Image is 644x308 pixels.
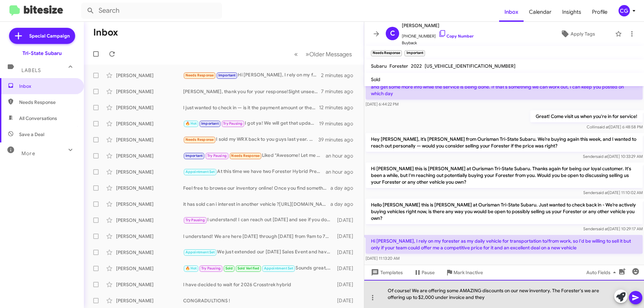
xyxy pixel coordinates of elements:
[19,83,76,89] span: Inbox
[571,28,595,40] span: Apply Tags
[116,217,183,224] div: [PERSON_NAME]
[587,2,613,22] a: Profile
[319,120,359,127] div: 19 minutes ago
[290,47,302,61] button: Previous
[185,137,214,142] span: Needs Response
[183,233,334,240] div: I understand! We are here [DATE] through [DATE] from 9am to 7pm and then [DATE] we are here from ...
[438,34,474,39] a: Copy Number
[402,29,474,40] span: [PHONE_NUMBER]
[201,266,221,270] span: Try Pausing
[587,124,643,129] span: Collin [DATE] 6:48:58 PM
[9,28,75,44] a: Special Campaign
[183,281,334,288] div: I have decided to wait for 2026 Crosstrek hybrid
[408,266,440,279] button: Pause
[405,50,425,56] small: Important
[183,120,319,127] div: I got ya! We will get that updated on our end
[586,266,619,279] span: Auto Fields
[334,265,359,272] div: [DATE]
[613,5,637,16] button: CG
[183,264,334,272] div: Sounds great, thank you!
[116,201,183,207] div: [PERSON_NAME]
[364,266,408,279] button: Templates
[185,73,214,77] span: Needs Response
[264,266,293,270] span: Appointment Set
[185,153,203,158] span: Important
[183,152,326,160] div: Liked “Awesome! Let me know if the meantime if you have any questions that I can help with!”
[364,280,644,308] div: Of course! We are offering some AMAZING discounts on our new inventory. The Forester's we are off...
[411,63,422,69] span: 2022
[366,102,398,107] span: [DATE] 6:44:22 PM
[596,190,608,195] span: said at
[330,201,359,207] div: a day ago
[185,218,205,222] span: Try Pausing
[306,50,309,58] span: »
[422,266,435,279] span: Pause
[116,265,183,272] div: [PERSON_NAME]
[543,28,612,40] button: Apply Tags
[294,50,298,58] span: «
[321,72,359,79] div: 2 minutes ago
[366,163,643,188] p: Hi [PERSON_NAME] this is [PERSON_NAME] at Ourisman Tri-State Subaru. Thanks again for being our l...
[583,190,643,195] span: Sender [DATE] 11:10:02 AM
[389,63,408,69] span: Forester
[334,281,359,288] div: [DATE]
[371,76,380,82] span: Sold
[366,256,399,261] span: [DATE] 11:13:20 AM
[19,99,76,106] span: Needs Response
[440,266,488,279] button: Mark Inactive
[183,168,326,176] div: At this time we have two Forester Hybrid Premium here. Did you want to set up a time to stop in a...
[19,131,44,138] span: Save a Deal
[183,201,330,207] div: it has sold can i interest in another vehicle ?[URL][DOMAIN_NAME]
[218,73,236,77] span: Important
[116,72,183,79] div: [PERSON_NAME]
[183,88,321,95] div: [PERSON_NAME], thank you for your response!Sight unseen, it’s hard to say for sure, but I would b...
[583,226,643,231] span: Sender [DATE] 10:29:17 AM
[29,33,70,39] span: Special Campaign
[619,5,630,16] div: CG
[330,185,359,191] div: a day ago
[425,63,516,69] span: [US_VEHICLE_IDENTIFICATION_NUMBER]
[116,104,183,111] div: [PERSON_NAME]
[223,121,243,126] span: Try Pausing
[185,266,197,270] span: 🔥 Hot
[19,115,57,122] span: All Conversations
[334,249,359,256] div: [DATE]
[116,185,183,191] div: [PERSON_NAME]
[366,74,643,100] p: I need to schedule to bring the Forester in one afternoon next week for its 24k service, if possi...
[390,28,395,39] span: C
[116,297,183,304] div: [PERSON_NAME]
[183,185,330,191] div: Feel free to browse our inventory online! Once you find something you like, let’s set up an appoi...
[583,154,643,159] span: Sender [DATE] 10:33:29 AM
[453,266,483,279] span: Mark Inactive
[183,248,334,256] div: We just extended our [DATE] Sales Event and have plenty of Forester Hybrid models in-stock! Let's...
[225,266,233,270] span: Sold
[402,21,474,29] span: [PERSON_NAME]
[116,120,183,127] div: [PERSON_NAME]
[237,266,260,270] span: Sold Verified
[309,51,352,58] span: Older Messages
[183,136,318,143] div: I sold my WRX back to you guys last year. You guys gave me 11,000 for it and then turned around a...
[116,136,183,143] div: [PERSON_NAME]
[597,124,609,129] span: said at
[499,2,524,22] span: Inbox
[207,153,227,158] span: Try Pausing
[302,47,356,61] button: Next
[524,2,557,22] span: Calendar
[22,50,62,57] div: Tri-State Subaru
[319,104,359,111] div: 12 minutes ago
[557,2,587,22] a: Insights
[93,27,118,38] h1: Inbox
[183,71,321,79] div: Hi [PERSON_NAME], I rely on my forester as my daily vehicle for transportation to/from work, so I...
[334,233,359,240] div: [DATE]
[116,88,183,95] div: [PERSON_NAME]
[116,249,183,256] div: [PERSON_NAME]
[290,47,356,61] nav: Page navigation example
[183,104,319,111] div: I just wanted to check in — is it the payment amount or the trade-in value that’s been holding th...
[185,250,215,254] span: Appointment Set
[371,63,387,69] span: Subaru
[116,281,183,288] div: [PERSON_NAME]
[334,217,359,224] div: [DATE]
[326,152,359,159] div: an hour ago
